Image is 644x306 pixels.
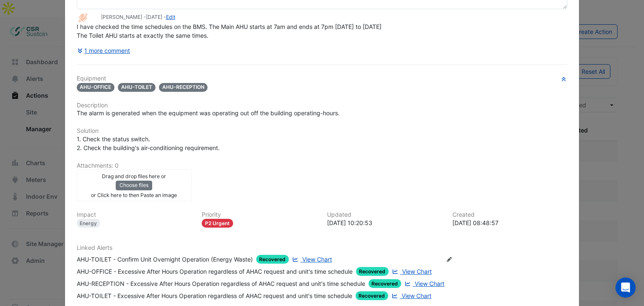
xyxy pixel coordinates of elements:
[77,267,353,276] div: AHU-OFFICE - Excessive After Hours Operation regardless of AHAC request and unit's time schedule
[77,23,382,39] span: I have checked the time schedules on the BMS. The Main AHU starts at 7am and ends at 7pm [DATE] t...
[402,292,431,299] span: View Chart
[159,83,208,92] span: AHU-RECEPTION
[369,279,402,288] span: Recovered
[415,280,444,287] span: View Chart
[77,162,568,169] h6: Attachments: 0
[77,13,98,22] img: HFL
[256,255,289,264] span: Recovered
[77,43,131,58] button: 1 more comment
[77,255,253,264] div: AHU-TOILET - Confirm Unit Overnight Operation (Energy Waste)
[77,211,192,218] h6: Impact
[102,173,166,179] small: Drag and drop files here or
[390,291,431,300] a: View Chart
[91,192,177,198] small: or Click here to then Paste an image
[402,268,432,275] span: View Chart
[77,83,115,92] span: AHU-OFFICE
[77,75,568,82] h6: Equipment
[118,83,156,92] span: AHU-TOILET
[390,267,431,276] a: View Chart
[202,211,317,218] h6: Priority
[615,277,636,298] div: Open Intercom Messenger
[356,267,389,276] span: Recovered
[356,291,389,300] span: Recovered
[202,219,233,228] div: P2 Urgent
[77,102,568,109] h6: Description
[77,244,568,252] h6: Linked Alerts
[77,219,101,228] div: Energy
[77,135,220,151] span: 1. Check the status switch. 2. Check the building's air-conditioning requirement.
[446,257,452,263] fa-icon: Edit Linked Alerts
[403,279,444,288] a: View Chart
[452,218,568,227] div: [DATE] 08:48:57
[77,279,365,288] div: AHU-RECEPTION - Excessive After Hours Operation regardless of AHAC request and unit's time schedule
[116,181,152,190] button: Choose files
[327,218,442,227] div: [DATE] 10:20:53
[77,109,340,117] span: The alarm is generated when the equipment was operating out off the building operating-hours.
[452,211,568,218] h6: Created
[146,14,162,20] span: 2025-10-13 10:20:53
[291,255,332,264] a: View Chart
[327,211,442,218] h6: Updated
[101,13,175,21] small: [PERSON_NAME] - -
[77,291,352,300] div: AHU-TOILET - Excessive After Hours Operation regardless of AHAC request and unit's time schedule
[302,256,332,263] span: View Chart
[77,127,568,135] h6: Solution
[166,14,175,20] a: Edit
